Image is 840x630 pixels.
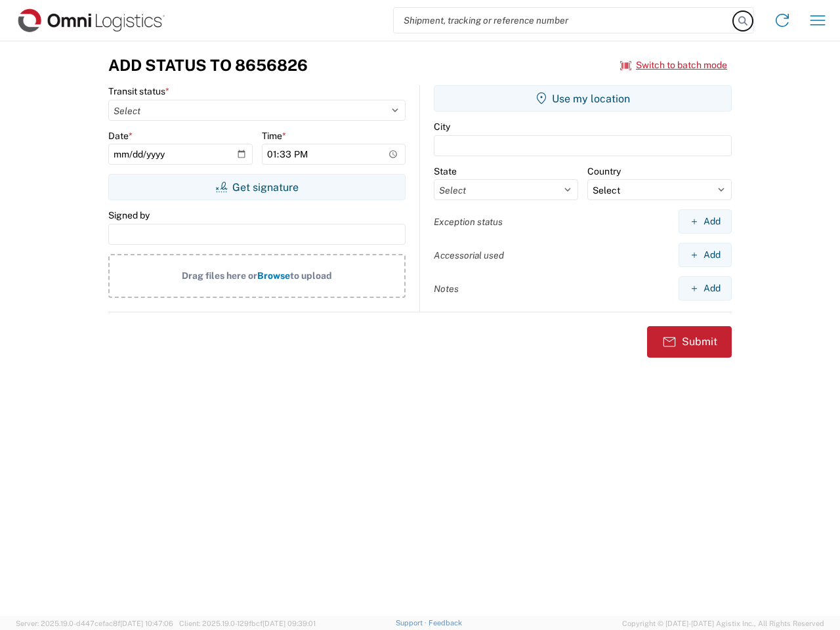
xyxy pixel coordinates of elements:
[108,85,169,97] label: Transit status
[434,165,457,177] label: State
[108,56,308,75] h3: Add Status to 8656826
[434,216,503,228] label: Exception status
[587,165,621,177] label: Country
[257,270,290,281] span: Browse
[434,85,732,112] button: Use my location
[182,270,257,281] span: Drag files here or
[108,174,406,200] button: Get signature
[179,619,316,627] span: Client: 2025.19.0-129fbcf
[120,619,173,627] span: [DATE] 10:47:06
[396,619,429,627] a: Support
[290,270,332,281] span: to upload
[679,209,732,234] button: Add
[647,326,732,358] button: Submit
[108,130,133,142] label: Date
[434,283,459,295] label: Notes
[434,249,504,261] label: Accessorial used
[16,619,173,627] span: Server: 2025.19.0-d447cefac8f
[394,8,734,33] input: Shipment, tracking or reference number
[262,619,316,627] span: [DATE] 09:39:01
[620,54,727,76] button: Switch to batch mode
[622,618,824,629] span: Copyright © [DATE]-[DATE] Agistix Inc., All Rights Reserved
[679,276,732,301] button: Add
[262,130,286,142] label: Time
[434,121,450,133] label: City
[108,209,150,221] label: Signed by
[679,243,732,267] button: Add
[429,619,462,627] a: Feedback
